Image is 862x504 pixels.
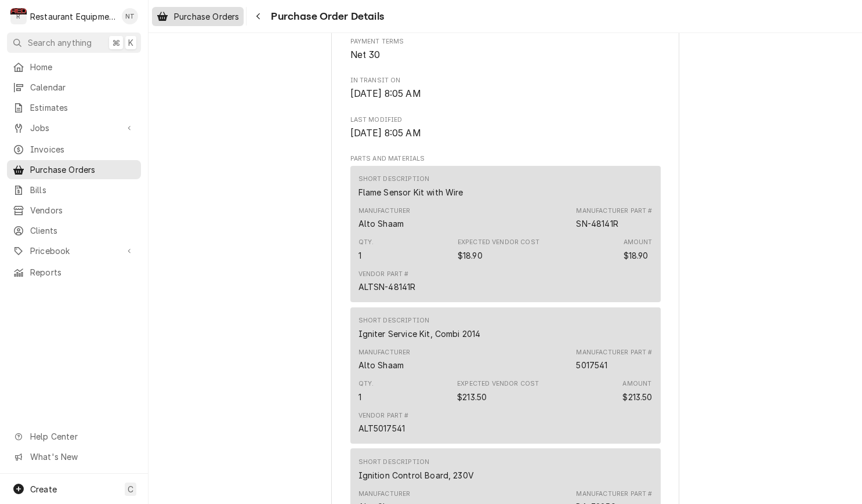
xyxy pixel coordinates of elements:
div: Expected Vendor Cost [458,238,539,261]
div: Short Description [358,175,463,198]
div: Part Number [576,206,652,230]
a: Go to Pricebook [7,241,141,260]
a: Go to Help Center [7,427,141,446]
span: What's New [30,451,134,463]
div: Manufacturer [358,206,411,230]
div: Short Description [358,316,430,325]
div: Short Description [358,316,481,339]
span: ⌘ [112,37,120,49]
div: Expected Vendor Cost [458,249,483,262]
span: Estimates [30,101,135,114]
div: ALT5017541 [358,422,405,434]
span: Payment Terms [350,48,661,62]
span: Parts and Materials [350,154,661,164]
span: Bills [30,184,135,196]
span: Last Modified [350,126,661,140]
span: [DATE] 8:05 AM [350,128,421,139]
div: Qty. [358,379,374,389]
button: Search anything⌘K [7,32,141,53]
div: Part Number [576,217,618,230]
div: Manufacturer [358,359,404,371]
span: Create [30,484,57,494]
span: Home [30,61,135,73]
div: Restaurant Equipment Diagnostics [30,10,115,23]
a: Clients [7,221,141,240]
span: Calendar [30,81,135,93]
div: Last Modified [350,115,661,140]
span: Payment Terms [350,37,661,46]
div: Manufacturer Part # [576,490,652,499]
div: Amount [622,391,652,403]
div: Quantity [358,379,374,403]
div: Quantity [358,391,361,403]
div: Payment Terms [350,37,661,62]
span: Vendors [30,204,135,216]
div: Part Number [576,348,652,371]
div: Expected Vendor Cost [458,238,539,247]
div: Manufacturer [358,348,411,357]
span: Last Modified [350,115,661,125]
div: Amount [624,238,653,247]
div: Line Item [350,166,661,302]
a: Estimates [7,98,141,117]
span: Net 30 [350,49,381,60]
a: Home [7,57,141,77]
div: Manufacturer [358,217,404,230]
span: Help Center [30,430,134,443]
a: Invoices [7,140,141,159]
span: Invoices [30,143,135,155]
div: Amount [624,238,653,261]
div: Qty. [358,238,374,247]
div: In Transit On [350,76,661,101]
span: Jobs [30,122,118,134]
span: Purchase Orders [174,10,239,23]
a: Reports [7,263,141,282]
div: Line Item [350,307,661,444]
span: Pricebook [30,245,118,257]
div: Short Description [358,458,430,467]
div: Expected Vendor Cost [457,379,539,403]
span: In Transit On [350,87,661,101]
div: Amount [622,379,652,403]
div: Manufacturer [358,348,411,371]
div: NT [122,8,138,24]
a: Purchase Orders [7,160,141,179]
div: Manufacturer Part # [576,348,652,357]
div: Amount [622,379,651,389]
span: K [128,37,133,49]
div: Short Description [358,458,474,481]
a: Vendors [7,201,141,220]
div: Quantity [358,238,374,261]
span: Search anything [28,37,92,49]
span: Purchase Order Details [267,9,384,24]
div: Short Description [358,175,430,184]
div: ALTSN-48141R [358,281,416,293]
span: [DATE] 8:05 AM [350,88,421,99]
div: Vendor Part # [358,411,409,420]
a: Bills [7,180,141,200]
span: Reports [30,266,135,278]
div: Manufacturer [358,206,411,216]
div: Manufacturer [358,490,411,499]
div: Expected Vendor Cost [457,391,487,403]
div: Restaurant Equipment Diagnostics's Avatar [10,8,27,24]
div: Short Description [358,469,474,481]
div: Vendor Part # [358,270,409,279]
div: Short Description [358,186,463,198]
a: Go to What's New [7,447,141,466]
div: Expected Vendor Cost [457,379,539,389]
div: Manufacturer Part # [576,206,652,216]
a: Purchase Orders [152,7,244,26]
div: Part Number [576,359,607,371]
span: C [128,483,133,495]
a: Calendar [7,78,141,97]
div: Amount [624,249,649,262]
button: Navigate back [249,7,267,26]
span: Purchase Orders [30,164,135,176]
span: In Transit On [350,76,661,85]
span: Clients [30,224,135,237]
div: R [10,8,27,24]
div: Short Description [358,328,481,340]
div: Nick Tussey's Avatar [122,8,138,24]
div: Quantity [358,249,361,262]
